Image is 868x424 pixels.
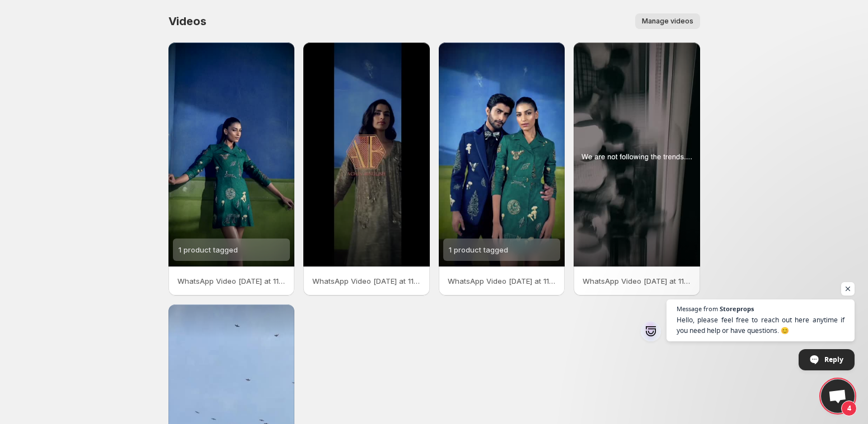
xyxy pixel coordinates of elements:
[179,245,238,254] span: 1 product tagged
[312,275,421,287] p: WhatsApp Video [DATE] at 111941_ac877a16
[642,17,693,26] span: Manage videos
[449,245,508,254] span: 1 product tagged
[177,275,286,287] p: WhatsApp Video [DATE] at 111851_4ca0504b
[677,306,718,312] span: Message from
[841,401,857,416] span: 4
[720,306,754,312] span: Storeprops
[448,275,556,287] p: WhatsApp Video [DATE] at 112113_35862fa0
[635,13,700,29] button: Manage videos
[824,350,843,369] span: Reply
[168,15,207,28] span: Videos
[677,315,844,336] span: Hello, please feel free to reach out here anytime if you need help or have questions. 😊
[821,379,855,413] a: Open chat
[583,275,691,287] p: WhatsApp Video [DATE] at 112345_9ab786d2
